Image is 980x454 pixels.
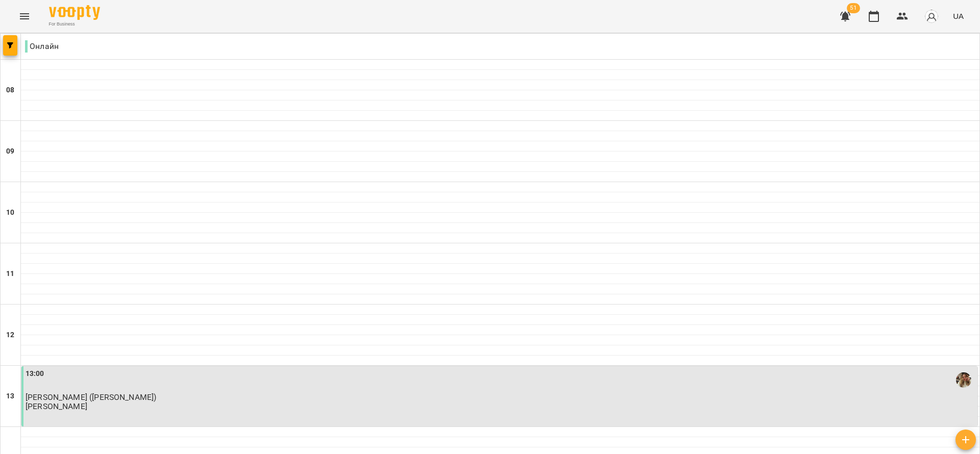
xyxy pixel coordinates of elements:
[6,85,14,96] h6: 08
[924,9,939,23] img: avatar_s.png
[949,7,968,26] button: UA
[49,21,100,28] span: For Business
[6,207,14,218] h6: 10
[6,268,14,280] h6: 11
[953,11,964,21] span: UA
[25,40,59,53] p: Онлайн
[26,392,156,402] span: [PERSON_NAME] ([PERSON_NAME])
[847,3,860,13] span: 51
[26,368,44,380] label: 13:00
[956,372,971,388] img: Назаренко Катерина Андріївна
[26,402,87,411] p: [PERSON_NAME]
[6,391,14,402] h6: 13
[6,330,14,341] h6: 12
[955,430,976,450] button: Створити урок
[12,4,37,29] button: Menu
[6,146,14,157] h6: 09
[49,5,100,20] img: Voopty Logo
